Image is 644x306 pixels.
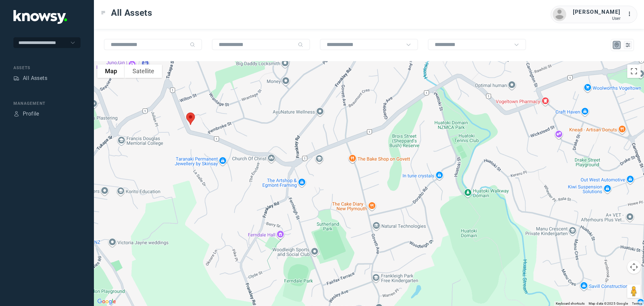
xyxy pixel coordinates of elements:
[627,10,635,18] div: :
[627,10,635,19] div: :
[13,111,19,117] div: Profile
[190,42,195,47] div: Search
[96,297,118,306] a: Open this area in Google Maps (opens a new window)
[627,285,641,298] button: Drag Pegman onto the map to open Street View
[573,8,621,16] div: [PERSON_NAME]
[573,16,621,21] div: User
[556,301,585,306] button: Keyboard shortcuts
[614,42,620,48] div: Map
[627,260,641,274] button: Map camera controls
[111,7,152,19] span: All Assets
[101,10,106,15] div: Toggle Menu
[589,302,628,305] span: Map data ©2025 Google
[632,302,642,305] a: Terms (opens in new tab)
[628,11,634,16] tspan: ...
[13,100,80,106] div: Management
[97,64,125,78] button: Show street map
[627,64,641,78] button: Toggle fullscreen view
[23,74,47,82] div: All Assets
[553,8,566,21] img: avatar.png
[13,65,80,71] div: Assets
[625,42,631,48] div: List
[125,64,162,78] button: Show satellite imagery
[298,42,303,47] div: Search
[13,10,67,24] img: Application Logo
[13,110,39,118] a: ProfileProfile
[96,297,118,306] img: Google
[13,74,47,82] a: AssetsAll Assets
[13,75,19,81] div: Assets
[23,110,39,118] div: Profile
